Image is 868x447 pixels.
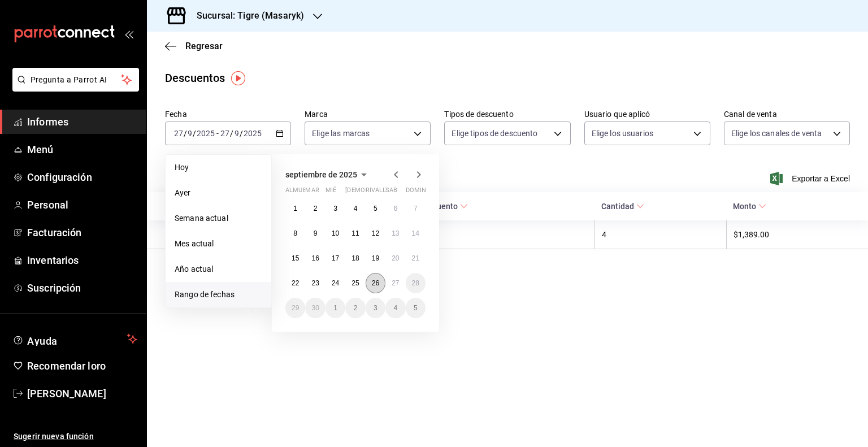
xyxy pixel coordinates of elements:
abbr: 2 de octubre de 2025 [354,304,358,312]
button: 20 de septiembre de 2025 [385,248,405,268]
abbr: 13 de septiembre de 2025 [392,229,399,237]
abbr: 26 de septiembre de 2025 [372,279,379,287]
input: -- [234,129,240,138]
font: Sucursal: Tigre (Masaryk) [197,10,304,21]
img: Marcador de información sobre herramientas [231,71,245,85]
button: 5 de octubre de 2025 [406,298,426,318]
font: Facturación [27,227,81,238]
font: 14 [412,229,419,237]
button: 24 de septiembre de 2025 [325,273,345,293]
abbr: 6 de septiembre de 2025 [393,205,397,212]
font: Sugerir nueva función [14,432,94,441]
abbr: 9 de septiembre de 2025 [314,229,318,237]
font: Año actual [175,264,213,274]
font: Suscripción [27,282,81,294]
abbr: 16 de septiembre de 2025 [311,254,319,262]
font: 30 [311,304,319,312]
font: 11 [351,229,359,237]
button: 3 de septiembre de 2025 [325,198,345,219]
font: 4 [393,304,397,312]
button: 17 de septiembre de 2025 [325,248,345,268]
button: 1 de octubre de 2025 [325,298,345,318]
font: 21 [412,254,419,262]
font: Rango de fechas [175,290,235,299]
button: 4 de octubre de 2025 [385,298,405,318]
font: Ayer [175,188,191,197]
a: Pregunta a Parrot AI [8,82,139,94]
font: 2 [354,304,358,312]
button: 14 de septiembre de 2025 [406,223,426,244]
abbr: jueves [345,186,412,198]
button: Exportar a Excel [772,172,850,185]
font: mié [325,186,336,194]
button: Regresar [165,41,223,51]
abbr: 1 de octubre de 2025 [333,304,337,312]
font: rivalizar [366,186,397,194]
font: Cantidad [601,202,634,211]
button: 29 de septiembre de 2025 [285,298,305,318]
font: 19 [372,254,379,262]
input: -- [187,129,193,138]
abbr: viernes [366,186,397,198]
abbr: 5 de octubre de 2025 [414,304,418,312]
font: septiembre de 2025 [285,170,357,179]
span: Monto [733,201,766,211]
button: 12 de septiembre de 2025 [366,223,385,244]
font: 23 [311,279,319,287]
font: Inventarios [27,254,79,266]
font: Regresar [185,41,223,51]
font: Marca [305,110,328,119]
font: 5 [374,205,377,212]
font: 15 [292,254,299,262]
font: 5 [414,304,418,312]
font: Fecha [165,110,187,119]
abbr: domingo [406,186,433,198]
font: sab [385,186,397,194]
abbr: 21 de septiembre de 2025 [412,254,419,262]
font: Exportar a Excel [792,174,850,183]
input: ---- [243,129,262,138]
font: Canal de venta [724,110,777,119]
button: 15 de septiembre de 2025 [285,248,305,268]
font: 1 [333,304,337,312]
abbr: martes [305,186,319,198]
abbr: 20 de septiembre de 2025 [392,254,399,262]
font: / [230,129,233,138]
abbr: 28 de septiembre de 2025 [412,279,419,287]
button: 7 de septiembre de 2025 [406,198,426,219]
button: 2 de septiembre de 2025 [305,198,325,219]
abbr: 3 de octubre de 2025 [374,304,377,312]
button: septiembre de 2025 [285,168,371,181]
font: almuerzo [285,186,319,194]
font: Mes actual [175,239,214,248]
font: / [184,129,187,138]
button: 18 de septiembre de 2025 [345,248,365,268]
font: 3 [374,304,377,312]
font: 17 [332,254,339,262]
font: Configuración [27,171,92,183]
abbr: 12 de septiembre de 2025 [372,229,379,237]
abbr: 3 de septiembre de 2025 [333,205,337,212]
font: Elige tipos de descuento [452,129,537,138]
abbr: 14 de septiembre de 2025 [412,229,419,237]
font: 2 [314,205,318,212]
font: 3 [333,205,337,212]
font: 9 [314,229,318,237]
abbr: 23 de septiembre de 2025 [311,279,319,287]
button: 6 de septiembre de 2025 [385,198,405,219]
abbr: 7 de septiembre de 2025 [414,205,418,212]
abbr: 18 de septiembre de 2025 [351,254,359,262]
button: 19 de septiembre de 2025 [366,248,385,268]
font: Informes [27,116,68,128]
button: 28 de septiembre de 2025 [406,273,426,293]
abbr: 24 de septiembre de 2025 [332,279,339,287]
font: 20 [392,254,399,262]
button: Pregunta a Parrot AI [12,68,139,92]
font: 13 [392,229,399,237]
font: Pregunta a Parrot AI [31,75,107,84]
abbr: 1 de septiembre de 2025 [293,205,297,212]
button: 5 de septiembre de 2025 [366,198,385,219]
abbr: 4 de octubre de 2025 [393,304,397,312]
abbr: 30 de septiembre de 2025 [311,304,319,312]
font: Ayuda [27,335,58,347]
